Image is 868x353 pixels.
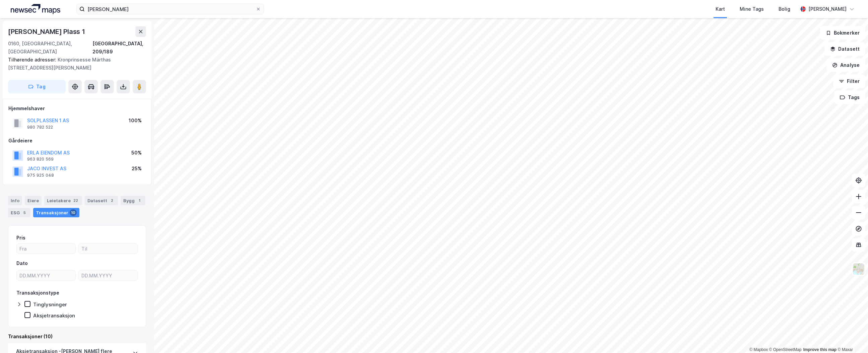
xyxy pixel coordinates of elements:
a: Improve this map [803,347,837,352]
input: Til [79,244,137,254]
input: DD.MM.YYYY [17,270,75,280]
div: 975 925 048 [27,173,54,178]
div: Mine Tags [740,5,764,13]
button: Filter [833,75,865,88]
div: 963 820 569 [27,157,54,162]
div: 5 [21,209,28,216]
div: Kart [716,5,725,13]
div: [PERSON_NAME] [808,5,847,13]
div: 1 [136,197,143,204]
button: Tag [8,80,66,93]
button: Analyse [826,58,865,72]
div: [PERSON_NAME] Plass 1 [8,26,86,37]
div: Transaksjonstype [16,289,59,297]
div: 100% [129,117,142,125]
div: Aksjetransaksjon [33,312,75,319]
div: Kontrollprogram for chat [834,321,868,353]
div: Bygg [121,196,145,205]
div: 10 [70,209,77,216]
div: Pris [16,234,25,242]
img: Z [852,263,865,275]
div: 0160, [GEOGRAPHIC_DATA], [GEOGRAPHIC_DATA] [8,40,92,56]
div: Dato [16,259,28,267]
div: Gårdeiere [8,137,146,145]
button: Tags [834,91,865,104]
div: Bolig [779,5,790,13]
a: Mapbox [749,347,768,352]
div: 25% [132,165,142,173]
div: Leietakere [44,196,82,205]
iframe: Chat Widget [834,321,868,353]
button: Datasett [824,42,865,56]
div: 22 [72,197,79,204]
div: 2 [109,197,115,204]
div: Datasett [85,196,118,205]
div: Kronprinsesse Märthas [STREET_ADDRESS][PERSON_NAME] [8,56,141,72]
a: OpenStreetMap [769,347,802,352]
div: Info [8,196,22,205]
div: Tinglysninger [33,301,67,308]
div: Transaksjoner [33,208,79,217]
div: 50% [131,149,142,157]
input: Fra [17,244,75,254]
div: Hjemmelshaver [8,104,146,113]
div: 980 782 522 [27,125,53,130]
button: Bokmerker [820,26,865,40]
input: DD.MM.YYYY [79,270,137,280]
input: Søk på adresse, matrikkel, gårdeiere, leietakere eller personer [85,4,256,14]
div: ESG [8,208,30,217]
img: logo.a4113a55bc3d86da70a041830d287a7e.svg [11,4,60,14]
span: Tilhørende adresser: [8,57,58,62]
div: Transaksjoner (10) [8,333,146,341]
div: [GEOGRAPHIC_DATA], 209/189 [92,40,146,56]
div: Eiere [25,196,42,205]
